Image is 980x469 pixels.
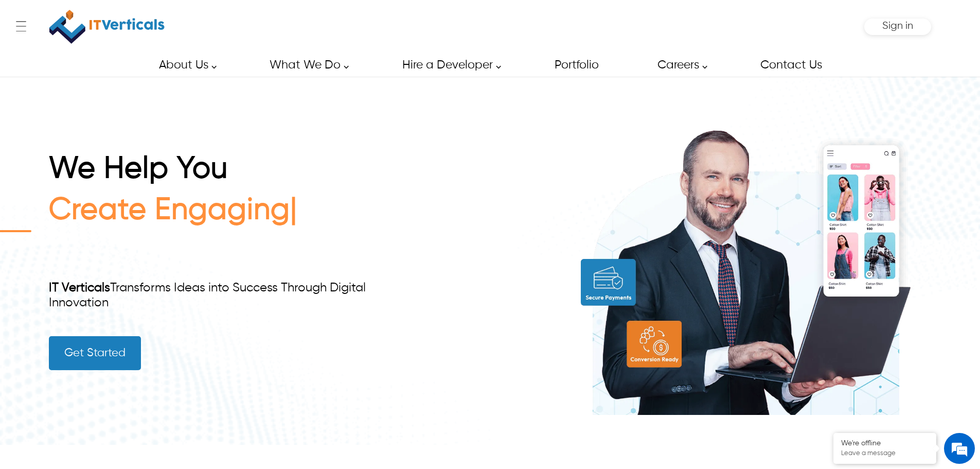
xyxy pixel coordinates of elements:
[49,5,165,48] img: IT Verticals Inc
[561,106,931,415] img: build
[882,21,913,31] span: Sign in
[17,62,43,67] img: logo_Zg8I0qSkbAqR2WFHt3p6CTuqpyXMFPubPcD2OT02zFN43Cy9FUNNG3NEPhM_Q1qe_.png
[71,270,78,276] img: salesiqlogo_leal7QplfZFryJ6FIlVepeu7OftD7mt8q6exU6-34PB8prfIgodN67KcxXM9Y7JQ_.png
[49,336,141,370] a: Get Started
[54,58,173,71] div: Leave a message
[169,5,193,30] div: Minimize live chat window
[49,151,402,193] h1: We Help You
[543,54,610,77] a: Portfolio
[841,439,929,448] div: We're offline
[49,282,110,294] a: IT Verticals
[22,130,180,234] span: We are offline. Please leave us a message.
[49,281,402,310] div: Transforms Ideas into Success Through Digital Innovation
[882,24,913,30] a: Sign in
[151,317,187,331] em: Submit
[646,54,713,77] a: Careers
[5,281,196,317] textarea: Type your message and click 'Submit'
[147,54,222,77] a: About Us
[81,270,131,277] em: Driven by SalesIQ
[49,196,290,225] span: Create Engaging
[390,54,507,77] a: Hire a Developer
[49,5,165,48] a: IT Verticals Inc
[749,54,833,77] a: Contact Us
[841,449,929,458] p: Leave a message
[258,54,354,77] a: What We Do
